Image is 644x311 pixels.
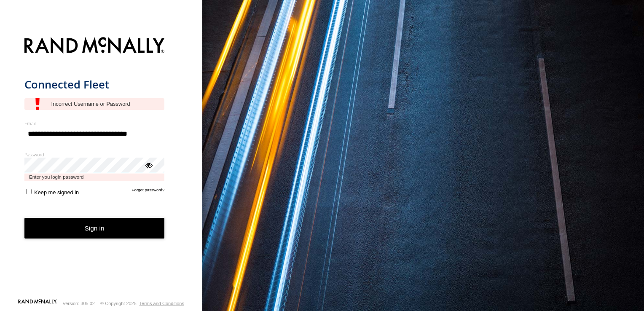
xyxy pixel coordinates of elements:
button: Sign in [24,218,165,239]
div: Version: 305.02 [63,301,95,306]
a: Terms and Conditions [140,301,184,306]
form: main [24,32,178,298]
div: ViewPassword [144,161,153,169]
label: Email [24,120,165,126]
div: © Copyright 2025 - [100,301,184,306]
span: Keep me signed in [34,189,79,196]
span: Enter you login password [24,173,165,181]
h1: Connected Fleet [24,78,165,91]
a: Visit our Website [18,299,57,308]
a: Forgot password? [132,188,165,196]
label: Password [24,151,165,158]
input: Keep me signed in [26,189,32,194]
img: Rand McNally [24,35,165,57]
